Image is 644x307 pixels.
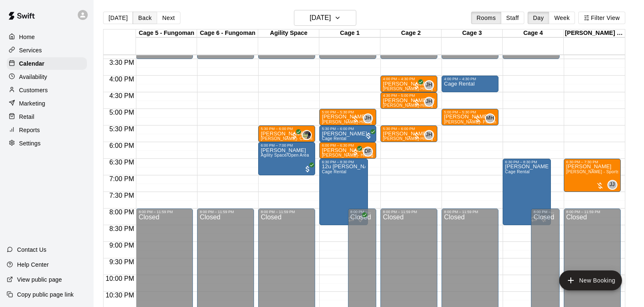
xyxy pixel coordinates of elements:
div: 6:30 PM – 8:30 PM: Cage Rental [503,159,551,225]
div: 5:30 PM – 6:00 PM: Joshua Trudeau- Catching (30 min) [258,125,315,142]
span: [PERSON_NAME]-Hitting (30 min) [322,120,390,124]
div: 8:00 PM – 11:59 PM [566,210,618,214]
div: Cage 6 - Fungoman [197,29,258,37]
p: Availability [19,73,47,81]
span: Jeremy Hazelbaker [366,113,373,123]
button: Staff [501,12,525,24]
span: Agility Space/Open Area [261,153,309,157]
span: Josh Trudeau [305,130,312,140]
div: 6:30 PM – 7:30 PM: Josh Jones - Sports Performance Training (60 min) [564,159,621,192]
div: Home [7,31,87,43]
div: Cage 5 - Fungoman [136,29,197,37]
div: 5:00 PM – 5:30 PM [444,110,496,114]
span: Jeremy Hazelbaker [427,97,434,107]
div: 5:00 PM – 5:30 PM: Brady Davis [319,109,376,125]
div: 6:00 PM – 7:00 PM: Kevin Potter [258,142,315,175]
div: 4:00 PM – 4:30 PM [383,77,435,81]
span: [PERSON_NAME]- Catching (30 min) [261,136,335,141]
button: add [559,270,622,290]
div: 6:00 PM – 6:30 PM: Hunter Ellis [319,142,376,159]
h6: [DATE] [310,12,331,24]
a: Settings [7,137,87,150]
div: 5:30 PM – 6:00 PM: John Carter [380,125,437,142]
div: Agility Space [258,29,319,37]
span: Jeremy Hazelbaker [427,130,434,140]
span: 9:30 PM [107,258,136,265]
span: 8:00 PM [107,209,136,216]
span: All customers have paid [303,165,312,173]
div: 6:30 PM – 8:30 PM: 12u Marucci Premier [319,159,368,225]
span: David Flores [366,147,373,157]
div: 6:30 PM – 8:30 PM [322,160,365,164]
a: Marketing [7,97,87,110]
div: 8:00 PM – 11:59 PM [261,210,313,214]
span: JH [426,98,432,106]
div: 8:00 PM – 11:59 PM [383,210,435,214]
div: 8:00 PM – 11:59 PM [444,210,496,214]
a: Customers [7,84,87,96]
div: 8:00 PM – 11:59 PM [533,210,557,214]
span: 8:30 PM [107,225,136,232]
div: Jeremy Hazelbaker [424,80,434,90]
div: Retail [7,111,87,123]
span: 7:00 PM [107,175,136,182]
div: Cage 2 [380,29,442,37]
div: Jeremy Hazelbaker [424,130,434,140]
span: Jeremy Hazelbaker [427,80,434,90]
div: Josh Trudeau [302,130,312,140]
p: Retail [19,113,35,121]
span: All customers have paid [290,132,299,140]
div: Jeremy Hazelbaker [424,97,434,107]
span: All customers have paid [351,148,360,157]
a: Reports [7,124,87,136]
div: 6:30 PM – 8:30 PM [505,160,548,164]
span: [PERSON_NAME]-Hitting (30 min) [383,136,451,141]
p: Contact Us [17,246,47,254]
span: 5:30 PM [107,125,136,133]
button: Day [528,12,549,24]
img: Josh Trudeau [303,131,311,139]
div: 4:30 PM – 5:00 PM [383,93,435,98]
div: 5:30 PM – 6:00 PM: Kevin Potter [319,125,376,142]
span: 3:30 PM [107,59,136,66]
span: Mason Hickman [489,113,495,123]
div: 4:30 PM – 5:00 PM: Griffin McGrady [380,92,437,109]
p: Settings [19,139,41,147]
div: 6:00 PM – 6:30 PM [322,143,374,147]
div: 6:30 PM – 7:30 PM [566,160,618,164]
div: Mason Hickman [485,113,495,123]
p: Reports [19,126,40,134]
p: Customers [19,86,48,94]
a: Services [7,44,87,56]
span: [PERSON_NAME]-Hitting (30 min) [383,86,451,91]
button: [DATE] [103,12,133,24]
div: Jeremy Hazelbaker [363,113,373,123]
span: MH [486,114,494,123]
a: Calendar [7,57,87,70]
div: Cage 4 [503,29,564,37]
span: 9:00 PM [107,242,136,249]
div: 5:00 PM – 5:30 PM [322,110,374,114]
div: 5:30 PM – 6:00 PM [383,127,435,131]
button: Back [133,12,157,24]
span: 4:30 PM [107,92,136,99]
span: 4:00 PM [107,76,136,83]
button: Filter View [578,12,625,24]
p: Home [19,33,35,41]
span: 6:30 PM [107,159,136,166]
button: Week [549,12,575,24]
span: Cage Rental [322,169,346,174]
span: [PERSON_NAME]-Hitting (30 min) [383,103,451,108]
div: David Flores [363,147,373,157]
p: Calendar [19,59,44,68]
p: Help Center [17,260,49,269]
a: Availability [7,71,87,83]
button: Next [157,12,180,24]
span: All customers have paid [365,132,373,140]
